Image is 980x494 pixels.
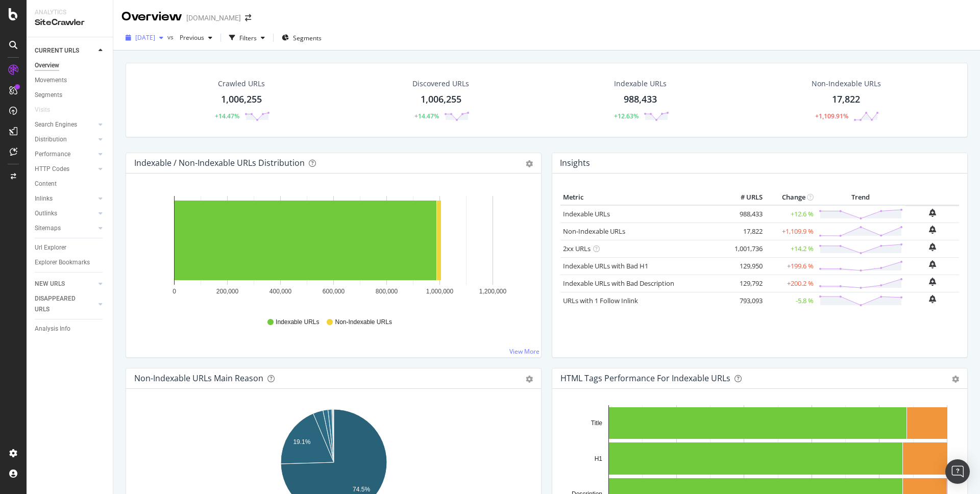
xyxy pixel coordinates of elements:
div: +12.63% [614,112,639,120]
span: vs [167,33,176,41]
div: HTTP Codes [35,164,69,175]
div: Overview [35,60,59,71]
button: [DATE] [121,30,167,46]
a: NEW URLS [35,279,95,289]
div: Analytics [35,8,105,17]
div: Explorer Bookmarks [35,257,90,268]
div: Non-Indexable URLs [812,79,881,89]
div: HTML Tags Performance for Indexable URLs [560,373,730,383]
div: +14.47% [414,112,439,120]
th: Trend [816,190,905,205]
a: Visits [35,105,60,115]
div: gear [952,376,959,383]
div: Indexable URLs [614,79,667,89]
text: 1,200,000 [479,288,507,295]
span: Indexable URLs [276,318,319,327]
th: Metric [560,190,724,205]
a: Indexable URLs [563,209,610,218]
a: Distribution [35,134,95,145]
div: Movements [35,75,67,86]
div: Inlinks [35,193,53,204]
button: Segments [278,30,326,46]
div: NEW URLS [35,279,65,289]
a: Explorer Bookmarks [35,257,106,268]
td: 129,950 [724,257,765,275]
a: Url Explorer [35,242,106,253]
div: CURRENT URLS [35,45,79,56]
td: +199.6 % [765,257,816,275]
text: Title [591,419,603,427]
svg: A chart. [134,190,533,308]
div: bell-plus [929,209,936,217]
a: Sitemaps [35,223,95,234]
text: H1 [595,455,603,462]
div: Indexable / Non-Indexable URLs Distribution [134,158,305,168]
div: Search Engines [35,119,77,130]
a: Segments [35,90,106,101]
td: -5.8 % [765,292,816,309]
a: Movements [35,75,106,86]
div: Sitemaps [35,223,61,234]
span: Segments [293,34,322,42]
a: URLs with 1 Follow Inlink [563,296,638,305]
td: +12.6 % [765,205,816,223]
div: arrow-right-arrow-left [245,14,251,21]
a: Non-Indexable URLs [563,227,625,236]
button: Previous [176,30,216,46]
span: Non-Indexable URLs [335,318,391,327]
a: Performance [35,149,95,160]
div: [DOMAIN_NAME] [186,13,241,23]
a: HTTP Codes [35,164,95,175]
text: 800,000 [376,288,398,295]
text: 200,000 [216,288,239,295]
div: bell-plus [929,278,936,286]
a: 2xx URLs [563,244,591,253]
div: +14.47% [215,112,239,120]
div: bell-plus [929,226,936,234]
button: Filters [225,30,269,46]
td: 129,792 [724,275,765,292]
div: 988,433 [624,93,657,106]
div: gear [526,160,533,167]
div: Analysis Info [35,324,70,334]
div: Filters [239,34,257,42]
text: 19.1% [293,438,310,446]
text: 600,000 [323,288,345,295]
a: Search Engines [35,119,95,130]
div: Visits [35,105,50,115]
a: DISAPPEARED URLS [35,293,95,315]
div: Distribution [35,134,67,145]
a: View More [509,347,540,356]
div: Overview [121,8,182,26]
td: +1,109.9 % [765,223,816,240]
text: 0 [173,288,176,295]
h4: Insights [560,156,590,170]
a: Inlinks [35,193,95,204]
text: 400,000 [269,288,292,295]
text: 1,000,000 [426,288,454,295]
div: Discovered URLs [412,79,469,89]
a: Overview [35,60,106,71]
div: DISAPPEARED URLS [35,293,86,315]
div: gear [526,376,533,383]
div: Crawled URLs [218,79,265,89]
td: +14.2 % [765,240,816,257]
a: Outlinks [35,208,95,219]
div: Open Intercom Messenger [945,459,970,484]
th: # URLS [724,190,765,205]
span: 2025 Oct. 6th [135,33,155,42]
a: Indexable URLs with Bad Description [563,279,674,288]
div: SiteCrawler [35,17,105,29]
td: +200.2 % [765,275,816,292]
div: bell-plus [929,243,936,251]
td: 17,822 [724,223,765,240]
div: Performance [35,149,70,160]
div: 1,006,255 [221,93,262,106]
a: Analysis Info [35,324,106,334]
div: Segments [35,90,62,101]
a: Indexable URLs with Bad H1 [563,261,648,270]
div: +1,109.91% [815,112,848,120]
div: 17,822 [832,93,860,106]
td: 793,093 [724,292,765,309]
